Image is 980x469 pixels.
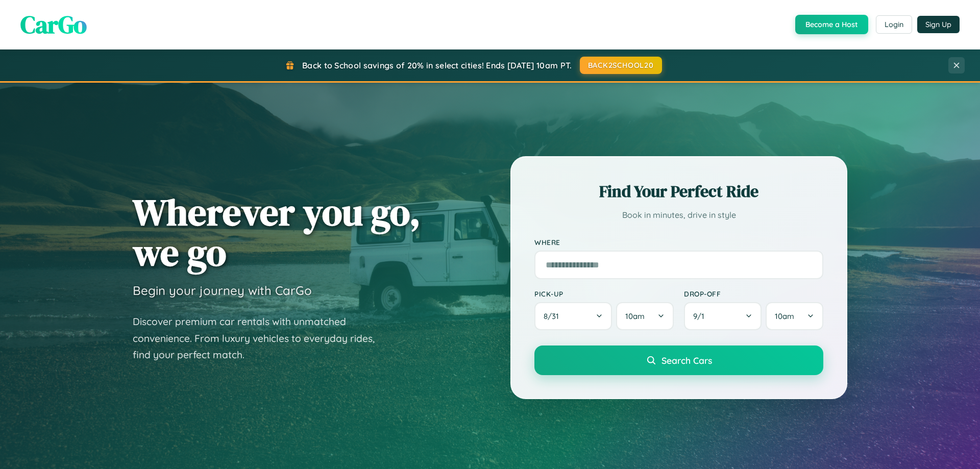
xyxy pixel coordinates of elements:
span: 10am [775,311,794,321]
span: Back to School savings of 20% in select cities! Ends [DATE] 10am PT. [302,60,572,70]
h2: Find Your Perfect Ride [534,180,823,203]
button: Become a Host [795,15,868,34]
button: Login [876,15,912,34]
span: 10am [625,311,645,321]
label: Drop-off [684,289,823,298]
button: 10am [766,302,823,330]
h1: Wherever you go, we go [133,192,421,273]
span: Search Cars [661,355,712,366]
h3: Begin your journey with CarGo [133,283,312,298]
span: 9 / 1 [693,311,709,321]
p: Book in minutes, drive in style [534,208,823,223]
button: Search Cars [534,345,823,375]
label: Pick-up [534,289,674,298]
button: 9/1 [684,302,762,330]
span: 8 / 31 [544,311,564,321]
button: BACK2SCHOOL20 [580,57,662,74]
span: CarGo [20,8,87,41]
p: Discover premium car rentals with unmatched convenience. From luxury vehicles to everyday rides, ... [133,313,388,363]
button: Sign Up [917,16,960,33]
button: 8/31 [534,302,612,330]
label: Where [534,238,823,246]
button: 10am [616,302,674,330]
